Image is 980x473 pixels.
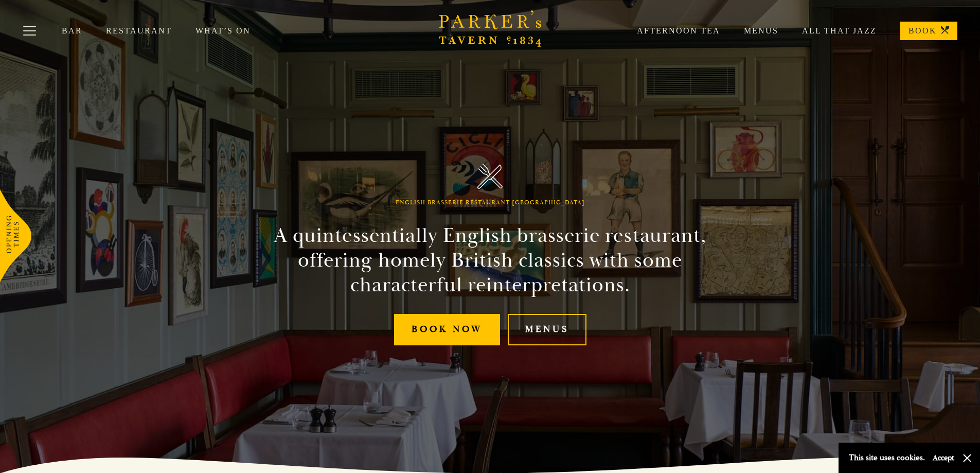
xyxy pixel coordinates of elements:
[962,453,972,463] button: Close and accept
[849,450,925,465] p: This site uses cookies.
[394,314,500,345] a: Book Now
[477,164,503,189] img: Parker's Tavern Brasserie Cambridge
[396,199,585,206] h1: English Brasserie Restaurant [GEOGRAPHIC_DATA]
[933,453,954,463] button: Accept
[256,223,725,297] h2: A quintessentially English brasserie restaurant, offering homely British classics with some chara...
[508,314,586,345] a: Menus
